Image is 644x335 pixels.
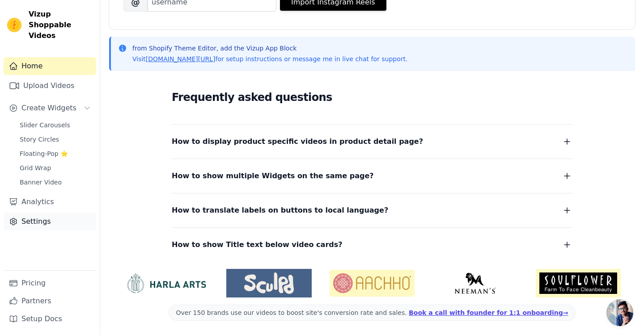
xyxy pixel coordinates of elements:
img: Neeman's [432,272,517,294]
img: HarlaArts [123,272,208,294]
a: Analytics [4,193,96,211]
button: Create Widgets [4,99,96,117]
span: Grid Wrap [20,163,51,172]
span: Create Widgets [21,103,76,113]
span: How to display product specific videos in product detail page? [172,135,423,148]
a: Floating-Pop ⭐ [14,147,96,160]
span: How to show Title text below video cards? [172,239,343,251]
a: Grid Wrap [14,162,96,174]
button: How to display product specific videos in product detail page? [172,135,572,148]
span: How to show multiple Widgets on the same page? [172,170,374,182]
span: Slider Carousels [20,121,70,130]
a: Book a call with founder for 1:1 onboarding [409,309,568,316]
a: Upload Videos [4,77,96,95]
a: Slider Carousels [14,119,96,131]
span: Floating-Pop ⭐ [20,149,68,158]
a: Open chat [606,299,633,326]
img: Sculpd US [226,272,311,294]
a: Settings [4,213,96,230]
h2: Frequently asked questions [172,88,572,106]
a: Partners [4,292,96,310]
p: Visit for setup instructions or message me in live chat for support. [132,54,407,63]
a: Banner Video [14,176,96,188]
span: Story Circles [20,135,59,144]
a: Story Circles [14,133,96,146]
a: Pricing [4,274,96,292]
button: How to show Title text below video cards? [172,239,572,251]
img: Aachho [330,270,415,297]
img: Vizup [7,18,21,32]
span: Vizup Shoppable Videos [29,9,93,41]
a: Setup Docs [4,310,96,328]
span: Banner Video [20,178,62,187]
button: How to translate labels on buttons to local language? [172,204,572,217]
span: How to translate labels on buttons to local language? [172,204,388,217]
img: Soulflower [536,269,621,297]
p: from Shopify Theme Editor, add the Vizup App Block [132,44,407,53]
a: [DOMAIN_NAME][URL] [146,55,216,63]
button: How to show multiple Widgets on the same page? [172,170,572,182]
a: Home [4,57,96,75]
